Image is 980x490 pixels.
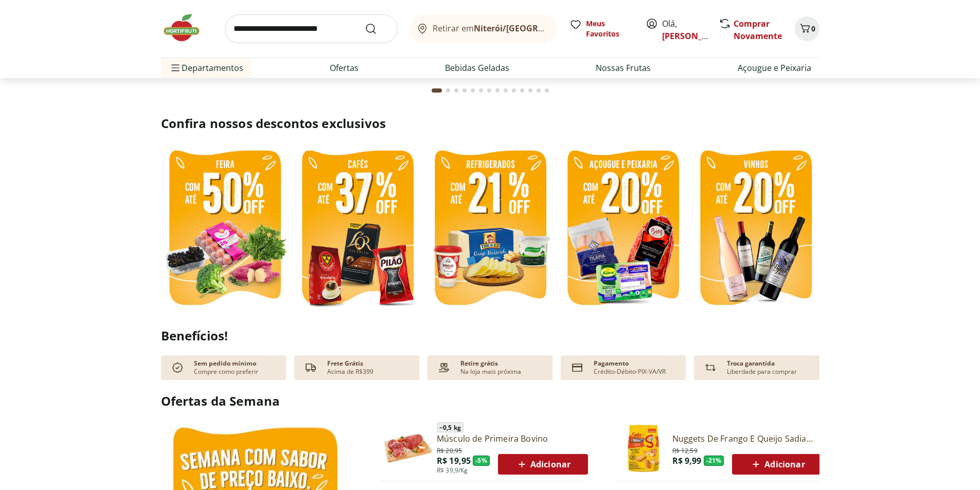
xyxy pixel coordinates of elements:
span: ~ 0,5 kg [437,422,464,432]
a: Bebidas Geladas [445,62,509,74]
p: Crédito-Débito-PIX-VA/VR [594,368,666,376]
img: payment [436,359,452,376]
a: Nuggets De Frango E Queijo Sadia 300G [672,433,823,444]
button: Go to page 9 from fs-carousel [502,78,510,103]
b: Niterói/[GEOGRAPHIC_DATA] [474,23,591,34]
a: Açougue e Peixaria [738,62,811,74]
span: Meus Favoritos [586,19,633,39]
span: Departamentos [169,56,243,80]
p: Troca garantida [727,359,775,368]
button: Go to page 6 from fs-carousel [477,78,485,103]
button: Carrinho [795,16,819,41]
button: Go to page 4 from fs-carousel [460,78,469,103]
span: R$ 39,9/Kg [437,466,468,475]
button: Go to page 7 from fs-carousel [485,78,493,103]
a: Ofertas [330,62,359,74]
span: R$ 20,95 [437,445,462,455]
button: Go to page 10 from fs-carousel [510,78,518,103]
span: 0 [811,24,815,33]
span: - 5 % [473,456,490,466]
span: Adicionar [515,458,571,470]
img: Nuggets de Frango e Queijo Sadia 300g [619,424,668,473]
a: Comprar Novamente [734,18,782,42]
button: Go to page 2 from fs-carousel [444,78,452,103]
button: Go to page 11 from fs-carousel [518,78,526,103]
button: Go to page 13 from fs-carousel [534,78,543,103]
h2: Confira nossos descontos exclusivos [161,115,819,132]
img: Músculo de Primeira Bovino [383,424,433,473]
img: check [169,359,186,376]
button: Adicionar [732,454,822,475]
button: Go to page 14 from fs-carousel [543,78,551,103]
a: [PERSON_NAME] [662,30,729,42]
img: café [294,144,421,314]
p: Pagamento [594,359,629,368]
span: - 21 % [704,456,724,466]
span: Adicionar [750,458,805,470]
img: Devolução [702,359,719,376]
button: Current page from fs-carousel [430,78,444,103]
img: Hortifruti [161,12,212,43]
p: Sem pedido mínimo [194,359,256,368]
img: refrigerados [426,144,554,314]
span: R$ 9,99 [672,455,702,466]
h2: Ofertas da Semana [161,392,819,410]
img: card [569,359,585,376]
button: Adicionar [498,454,588,475]
button: Menu [169,56,182,80]
p: Na loja mais próxima [460,368,521,376]
span: R$ 19,95 [437,455,471,466]
p: Frete Grátis [327,359,363,368]
p: Retire grátis [460,359,498,368]
img: vinhos [692,144,819,314]
p: Compre como preferir [194,368,258,376]
img: truck [302,359,319,376]
input: search [225,14,398,43]
button: Submit Search [365,23,389,35]
p: Acima de R$399 [327,368,373,376]
a: Nossas Frutas [596,62,651,74]
button: Go to page 8 from fs-carousel [493,78,502,103]
span: Retirar em [433,24,546,33]
button: Go to page 5 from fs-carousel [469,78,477,103]
button: Retirar emNiterói/[GEOGRAPHIC_DATA] [410,14,557,43]
button: Go to page 12 from fs-carousel [526,78,534,103]
img: feira [161,144,289,314]
a: Músculo de Primeira Bovino [437,433,588,444]
span: Olá, [662,17,708,42]
h2: Benefícios! [161,329,819,343]
span: R$ 12,59 [672,445,698,455]
img: resfriados [559,144,687,314]
p: Liberdade para comprar [727,368,797,376]
a: Meus Favoritos [569,19,633,39]
button: Go to page 3 from fs-carousel [452,78,460,103]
